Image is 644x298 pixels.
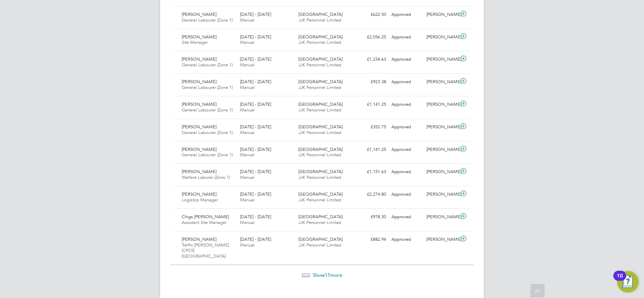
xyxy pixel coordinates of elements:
div: £622.50 [354,9,389,20]
div: £352.75 [354,122,389,133]
span: [DATE] - [DATE] [240,124,271,130]
span: 11 [325,272,330,278]
div: Approved [389,144,424,155]
div: £1,151.63 [354,166,389,177]
span: Manual [240,107,255,113]
span: [DATE] - [DATE] [240,214,271,220]
span: JJK Personnel Limited [298,174,341,180]
span: JJK Personnel Limited [298,220,341,225]
span: Manual [240,197,255,203]
span: [DATE] - [DATE] [240,101,271,107]
span: [GEOGRAPHIC_DATA] [298,214,343,220]
span: General Labourer (Zone 1) [182,107,233,113]
div: [PERSON_NAME] [424,54,459,65]
span: General Labourer (Zone 1) [182,152,233,158]
div: Approved [389,122,424,133]
span: [PERSON_NAME] [182,56,216,62]
div: Approved [389,189,424,200]
span: JJK Personnel Limited [298,85,341,90]
span: Manual [240,242,255,248]
span: [DATE] - [DATE] [240,236,271,242]
span: General Labourer (Zone 1) [182,130,233,135]
div: [PERSON_NAME] [424,76,459,88]
div: 10 [617,276,623,285]
span: JJK Personnel Limited [298,152,341,158]
span: JJK Personnel Limited [298,39,341,45]
span: Manual [240,130,255,135]
div: Approved [389,9,424,20]
span: [GEOGRAPHIC_DATA] [298,146,343,152]
span: [PERSON_NAME] [182,169,216,174]
div: Approved [389,99,424,110]
span: [DATE] - [DATE] [240,56,271,62]
span: Manual [240,152,255,158]
button: Open Resource Center, 10 new notifications [617,271,639,293]
div: £1,234.63 [354,54,389,65]
span: Manual [240,85,255,90]
div: [PERSON_NAME] [424,234,459,245]
span: [PERSON_NAME] [182,191,216,197]
span: [GEOGRAPHIC_DATA] [298,34,343,40]
div: £2,056.25 [354,32,389,43]
span: [GEOGRAPHIC_DATA] [298,56,343,62]
span: Manual [240,174,255,180]
span: General Labourer (Zone 1) [182,62,233,68]
span: [PERSON_NAME] [182,34,216,40]
span: JJK Personnel Limited [298,197,341,203]
span: [GEOGRAPHIC_DATA] [298,79,343,85]
div: Approved [389,54,424,65]
span: [PERSON_NAME] [182,79,216,85]
span: Manual [240,62,255,68]
span: Manual [240,17,255,23]
span: [PERSON_NAME] [182,11,216,17]
span: Chigs [PERSON_NAME] [182,214,229,220]
span: [GEOGRAPHIC_DATA] [298,11,343,17]
div: [PERSON_NAME] [424,9,459,20]
span: [PERSON_NAME] [182,236,216,242]
span: [DATE] - [DATE] [240,11,271,17]
div: £1,141.25 [354,144,389,155]
div: £978.30 [354,211,389,223]
div: [PERSON_NAME] [424,211,459,223]
span: JJK Personnel Limited [298,242,341,248]
div: £923.38 [354,76,389,88]
span: [PERSON_NAME] [182,124,216,130]
div: £882.94 [354,234,389,245]
div: [PERSON_NAME] [424,189,459,200]
div: [PERSON_NAME] [424,144,459,155]
div: Approved [389,76,424,88]
span: JJK Personnel Limited [298,107,341,113]
span: [PERSON_NAME] [182,146,216,152]
span: [DATE] - [DATE] [240,79,271,85]
span: JJK Personnel Limited [298,130,341,135]
span: Assistant Site Manager [182,220,227,225]
span: Show more [313,272,342,278]
span: Logistics Manager [182,197,218,203]
span: Manual [240,39,255,45]
span: [DATE] - [DATE] [240,169,271,174]
div: [PERSON_NAME] [424,32,459,43]
div: [PERSON_NAME] [424,122,459,133]
span: [GEOGRAPHIC_DATA] [298,124,343,130]
span: Welfare Laborer (Zone 1) [182,174,230,180]
div: [PERSON_NAME] [424,99,459,110]
div: [PERSON_NAME] [424,166,459,177]
span: [PERSON_NAME] [182,101,216,107]
span: Site Manager [182,39,208,45]
div: £1,141.25 [354,99,389,110]
span: [GEOGRAPHIC_DATA] [298,191,343,197]
span: JJK Personnel Limited [298,17,341,23]
span: [DATE] - [DATE] [240,191,271,197]
span: Manual [240,220,255,225]
div: Approved [389,32,424,43]
span: [DATE] - [DATE] [240,34,271,40]
div: Approved [389,211,424,223]
span: General Labourer (Zone 1) [182,17,233,23]
div: Approved [389,166,424,177]
span: Traffic [PERSON_NAME] (CPCS) [GEOGRAPHIC_DATA] [182,242,229,259]
div: Approved [389,234,424,245]
span: [GEOGRAPHIC_DATA] [298,101,343,107]
span: [DATE] - [DATE] [240,146,271,152]
span: JJK Personnel Limited [298,62,341,68]
div: £2,274.80 [354,189,389,200]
